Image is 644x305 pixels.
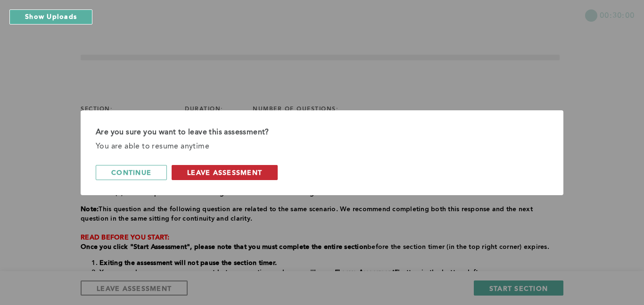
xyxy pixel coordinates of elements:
button: Show Uploads [9,9,92,25]
div: Are you sure you want to leave this assessment? [96,125,548,140]
div: You are able to resume anytime [96,140,548,154]
button: leave assessment [172,165,278,180]
span: leave assessment [187,168,262,177]
span: continue [111,168,151,177]
button: continue [96,165,167,180]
